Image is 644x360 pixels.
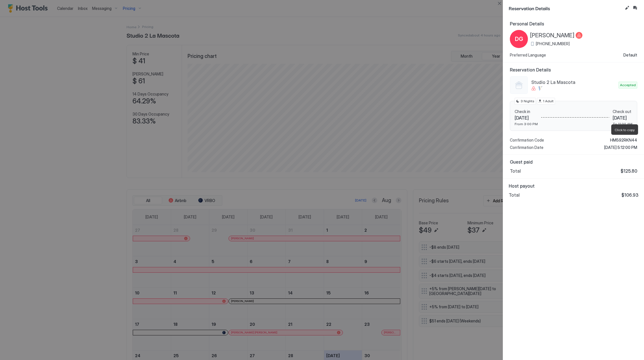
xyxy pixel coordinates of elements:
span: Check out [613,109,632,114]
span: Confirmation Date [510,145,543,150]
span: Total [510,168,521,174]
span: $106.93 [621,192,638,198]
span: Reservation Details [509,5,623,12]
span: Default [623,53,637,58]
span: Host payout [509,183,638,189]
span: Reservation Details [510,67,637,73]
button: Edit reservation [624,5,630,11]
span: Check in [515,109,538,114]
span: Total [509,192,520,198]
span: 1 Adult [543,99,554,104]
span: [DATE] 5:12:00 PM [604,145,637,150]
span: From 3:00 PM [515,122,538,126]
span: Confirmation Code [510,138,544,143]
span: Personal Details [510,21,637,27]
span: DG [515,35,523,43]
span: HM592RKN44 [610,138,637,143]
span: [PHONE_NUMBER] [536,41,570,46]
span: To 11:00 AM [613,122,632,126]
span: Preferred Language [510,53,546,58]
span: $125.80 [621,168,637,174]
span: [DATE] [613,115,632,121]
span: Guest paid [510,159,637,165]
span: 3 Nights [521,99,534,104]
span: [DATE] [515,115,538,121]
span: [PERSON_NAME] [530,32,575,39]
span: Accepted [620,83,636,88]
span: Click to copy [615,128,635,132]
span: Studio 2 La Mascota [531,79,616,85]
button: Inbox [632,5,638,11]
